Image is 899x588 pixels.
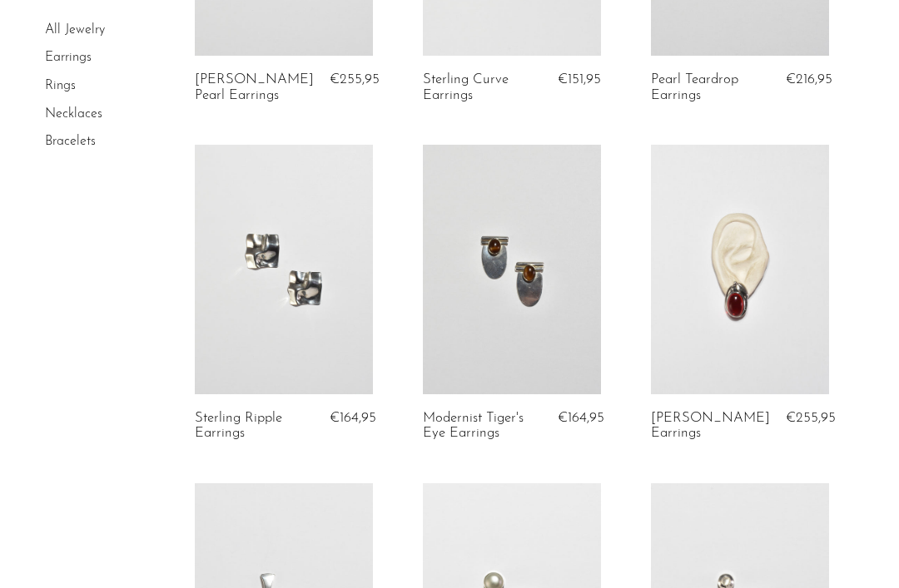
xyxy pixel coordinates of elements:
a: Bracelets [45,135,96,148]
span: €255,95 [330,72,380,86]
a: Necklaces [45,107,102,121]
span: €255,95 [786,411,836,425]
span: €216,95 [786,72,832,86]
span: €164,95 [330,411,376,425]
a: Sterling Curve Earrings [423,72,538,103]
a: Sterling Ripple Earrings [195,411,310,442]
a: All Jewelry [45,23,105,37]
a: [PERSON_NAME] Earrings [651,411,770,442]
a: Earrings [45,52,92,65]
a: Pearl Teardrop Earrings [651,72,766,103]
span: €151,95 [558,72,601,86]
a: Modernist Tiger's Eye Earrings [423,411,538,442]
span: €164,95 [558,411,604,425]
a: Rings [45,79,76,92]
a: [PERSON_NAME] Pearl Earrings [195,72,314,103]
